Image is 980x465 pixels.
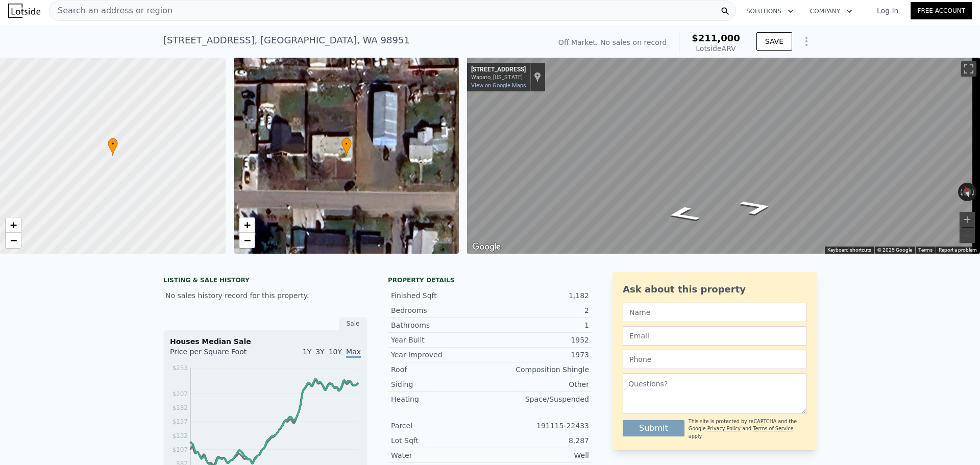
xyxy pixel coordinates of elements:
[961,182,973,202] button: Reset the view
[490,435,589,446] div: 8,287
[471,82,526,89] a: View on Google Maps
[707,426,741,431] a: Privacy Policy
[490,379,589,389] div: Other
[490,450,589,460] div: Well
[172,390,188,398] tspan: $207
[490,350,589,360] div: 1973
[172,432,188,439] tspan: $132
[6,233,21,248] a: Zoom out
[8,4,40,18] img: Lotside
[172,418,188,425] tspan: $157
[918,247,933,253] a: Terms (opens in new tab)
[391,364,490,375] div: Roof
[170,336,361,347] div: Houses Median Sale
[391,450,490,460] div: Water
[391,305,490,315] div: Bedrooms
[391,435,490,446] div: Lot Sqft
[391,421,490,431] div: Parcel
[961,61,976,77] button: Toggle fullscreen view
[623,282,806,297] div: Ask about this property
[753,426,793,431] a: Terms of Service
[960,228,975,243] button: Zoom out
[315,348,324,356] span: 3Y
[391,379,490,389] div: Siding
[172,404,188,411] tspan: $182
[802,2,861,20] button: Company
[490,305,589,315] div: 2
[50,5,173,17] span: Search an address or region
[239,233,255,248] a: Zoom out
[339,317,367,330] div: Sale
[558,37,667,47] div: Off Market. No sales on record
[10,234,17,247] span: −
[170,347,265,363] div: Price per Square Foot
[243,234,250,247] span: −
[692,33,740,43] span: $211,000
[388,276,592,284] div: Property details
[490,421,589,431] div: 191115-22433
[738,2,802,20] button: Solutions
[827,247,871,254] button: Keyboard shortcuts
[689,418,806,440] div: This site is protected by reCAPTCHA and the Google and apply.
[490,290,589,301] div: 1,182
[796,31,817,52] button: Show Options
[391,320,490,330] div: Bathrooms
[471,74,526,81] div: Wapato, [US_STATE]
[490,364,589,375] div: Composition Shingle
[163,276,367,286] div: LISTING & SALE HISTORY
[391,394,490,404] div: Heating
[239,217,255,233] a: Zoom in
[623,420,684,436] button: Submit
[652,203,714,226] path: Go West, Cedar Ln
[960,212,975,227] button: Zoom in
[623,326,806,346] input: Email
[467,58,980,254] div: Street View
[756,32,792,51] button: SAVE
[623,350,806,369] input: Phone
[467,58,980,254] div: Map
[243,218,250,231] span: +
[490,394,589,404] div: Space/Suspended
[692,43,740,54] div: Lotside ARV
[971,183,977,201] button: Rotate clockwise
[490,335,589,345] div: 1952
[341,139,352,149] span: •
[623,303,806,322] input: Name
[391,335,490,345] div: Year Built
[172,364,188,372] tspan: $253
[391,350,490,360] div: Year Improved
[939,247,977,253] a: Report a problem
[329,348,342,356] span: 10Y
[108,138,118,156] div: •
[341,138,352,156] div: •
[958,183,964,201] button: Rotate counterclockwise
[911,2,972,19] a: Free Account
[6,217,21,233] a: Zoom in
[470,240,503,254] img: Google
[108,139,118,149] span: •
[490,320,589,330] div: 1
[534,71,541,83] a: Show location on map
[877,247,912,253] span: © 2025 Google
[470,240,503,254] a: Open this area in Google Maps (opens a new window)
[10,218,17,231] span: +
[346,348,361,358] span: Max
[726,196,787,219] path: Go East, Cedar Ln
[471,66,526,74] div: [STREET_ADDRESS]
[391,290,490,301] div: Finished Sqft
[163,286,367,305] div: No sales history record for this property.
[865,6,911,16] a: Log In
[303,348,311,356] span: 1Y
[172,446,188,453] tspan: $107
[163,33,410,47] div: [STREET_ADDRESS] , [GEOGRAPHIC_DATA] , WA 98951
